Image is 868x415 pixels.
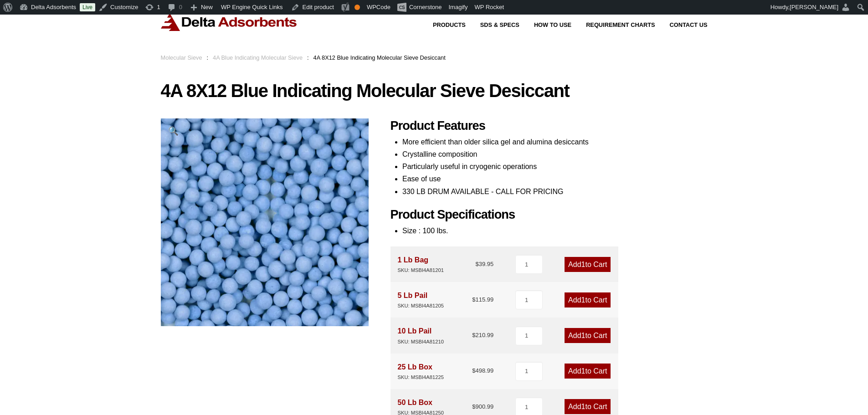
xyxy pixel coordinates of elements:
[472,367,475,374] span: $
[565,257,611,272] a: Add1to Cart
[398,266,444,275] div: SKU: MSBI4A81201
[390,118,708,133] h2: Product Features
[519,22,571,28] a: How to Use
[472,296,475,303] span: $
[390,207,708,222] h2: Product Specifications
[168,126,179,136] span: 🔍
[213,54,303,61] a: 4A Blue Indicating Molecular Sieve
[581,261,586,268] span: 1
[571,22,655,28] a: Requirement Charts
[402,148,708,160] li: Crystalline composition
[402,136,708,148] li: More efficient than older silica gel and alumina desiccants
[402,173,708,185] li: Ease of use
[565,364,611,379] a: Add1to Cart
[565,399,611,414] a: Add1to Cart
[472,332,475,338] span: $
[472,403,493,410] bdi: 900.99
[670,22,708,28] span: Contact Us
[207,54,209,61] span: :
[655,22,708,28] a: Contact Us
[581,403,586,410] span: 1
[402,225,708,237] li: Size : 100 lbs.
[161,13,298,31] img: Delta Adsorbents
[472,296,493,303] bdi: 115.99
[354,5,360,10] div: OK
[398,373,444,382] div: SKU: MSBI4A81225
[472,403,475,410] span: $
[161,81,708,100] h1: 4A 8X12 Blue Indicating Molecular Sieve Desiccant
[581,367,586,375] span: 1
[402,160,708,173] li: Particularly useful in cryogenic operations
[418,22,466,28] a: Products
[313,54,446,61] span: 4A 8X12 Blue Indicating Molecular Sieve Desiccant
[161,54,202,61] a: Molecular Sieve
[472,332,493,338] bdi: 210.99
[402,185,708,198] li: 330 LB DRUM AVAILABLE - CALL FOR PRICING
[480,22,519,28] span: SDS & SPECS
[466,22,519,28] a: SDS & SPECS
[161,118,186,143] a: View full-screen image gallery
[472,367,493,374] bdi: 498.99
[398,302,444,310] div: SKU: MSBI4A81205
[398,254,444,275] div: 1 Lb Bag
[581,296,586,304] span: 1
[80,3,95,11] a: Live
[565,328,611,343] a: Add1to Cart
[790,4,838,10] span: [PERSON_NAME]
[398,361,444,382] div: 25 Lb Box
[307,54,309,61] span: :
[475,261,478,267] span: $
[475,261,493,267] bdi: 39.95
[398,338,444,346] div: SKU: MSBI4A81210
[433,22,466,28] span: Products
[586,22,655,28] span: Requirement Charts
[398,325,444,346] div: 10 Lb Pail
[534,22,571,28] span: How to Use
[565,292,611,307] a: Add1to Cart
[581,332,586,339] span: 1
[398,289,444,310] div: 5 Lb Pail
